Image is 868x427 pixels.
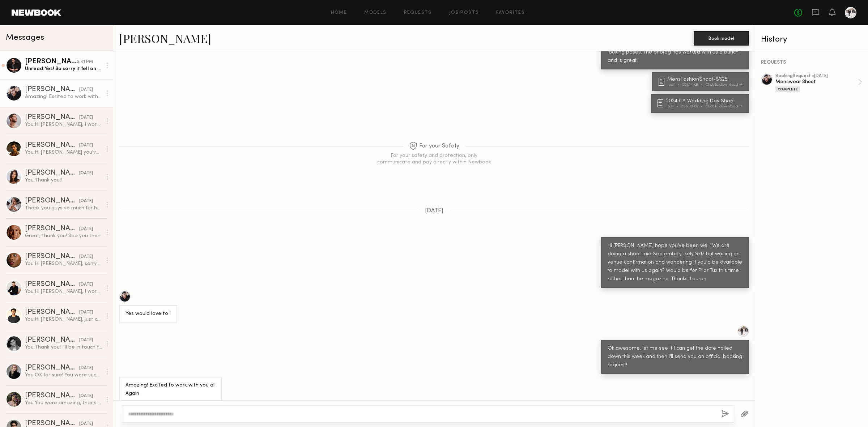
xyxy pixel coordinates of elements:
div: [DATE] [79,365,93,372]
span: Messages [6,34,44,42]
a: 2024 CA Wedding Day Shoot.pdf256.73 KBClick to download [658,99,745,108]
div: You: Hi [PERSON_NAME], sorry I forgot to cancel the booking after the product fitting did not wor... [25,260,102,267]
div: Ok awesome, let me see if I can get the date nailed down this week and then I'll send you an offi... [608,345,743,370]
div: [PERSON_NAME] [25,86,79,93]
div: 551.14 KB [682,83,706,87]
div: REQUESTS [761,60,862,65]
div: 5:41 PM [77,59,93,65]
div: Thank you guys so much for having me. Was such a fun day! [25,205,102,212]
div: [DATE] [79,86,93,93]
div: [PERSON_NAME] [25,114,79,121]
div: You: Hi [PERSON_NAME], I work for a men's suit company and we are planning a September photo shoo... [25,121,102,128]
button: Book model [694,31,749,46]
div: You: Thank you! I'll be in touch for future shoots! [25,344,102,351]
div: [PERSON_NAME] [25,337,79,344]
div: .pdf [666,104,681,108]
a: Book model [694,35,749,41]
div: You: Hi [PERSON_NAME] you've been well! We are doing a shoot mid September, likely 9/17 but waiti... [25,149,102,156]
div: [PERSON_NAME] [25,364,79,372]
span: [DATE] [425,208,443,214]
div: [DATE] [79,114,93,121]
div: History [761,35,862,44]
div: Great, thank you! See you then! [25,232,102,239]
a: MensFashionShoot-SS25.pdf551.14 KBClick to download [659,77,745,87]
div: You: Hi [PERSON_NAME], just checking in to see if you got my message about our prom shoot, we'd l... [25,316,102,323]
a: Requests [404,10,432,15]
div: [DATE] [79,309,93,316]
div: Click to download [706,104,743,108]
div: [DATE] [79,281,93,288]
div: You: You were amazing, thank you!! [25,400,102,406]
div: For your safety and protection, only communicate and pay directly within Newbook [376,153,492,166]
div: [DATE] [79,198,93,205]
div: You: OK for sure! You were such a professional, it was wonderful to work with you! [25,372,102,379]
div: [DATE] [79,393,93,400]
div: [PERSON_NAME] [25,58,77,65]
div: [DATE] [79,253,93,260]
div: [DATE] [79,170,93,177]
a: [PERSON_NAME] [119,30,211,46]
div: Yes would love to ! [125,310,171,318]
div: [PERSON_NAME] [25,253,79,260]
div: [PERSON_NAME] [25,225,79,232]
div: booking Request • [DATE] [775,74,858,78]
div: [DATE] [79,226,93,232]
div: You: Thank you!! [25,177,102,184]
div: You: Hi [PERSON_NAME], I work for a men's suit company and we are planning a shoot. Can you pleas... [25,288,102,295]
div: Amazing! Excited to work with you all Again [125,381,216,398]
div: Amazing! Excited to work with you all Again [25,93,102,100]
div: MensFashionShoot-SS25 [667,77,745,82]
div: [PERSON_NAME] [25,142,79,149]
a: Home [331,10,347,15]
div: Hi [PERSON_NAME], hope you've been well! We are doing a shoot mid September, likely 9/17 but wait... [608,242,743,283]
a: Favorites [496,10,525,15]
div: 256.73 KB [681,104,706,108]
div: 2024 CA Wedding Day Shoot [666,99,745,104]
div: Menswear Shoot [775,78,858,85]
div: .pdf [667,83,682,87]
div: [PERSON_NAME] [25,170,79,177]
a: bookingRequest •[DATE]Menswear ShootComplete [775,74,862,92]
div: Complete [775,86,800,92]
div: [PERSON_NAME] [25,392,79,400]
span: For your Safety [409,142,459,151]
div: [DATE] [79,142,93,149]
div: [PERSON_NAME] [25,197,79,205]
a: Job Posts [449,10,479,15]
div: Unread: Yes! So sorry it fell on the back-burner! You’ve got it! 👍🏼 [25,65,102,72]
div: Click to download [706,83,743,87]
div: [DATE] [79,337,93,344]
div: [PERSON_NAME] [25,309,79,316]
a: Models [364,10,386,15]
div: [PERSON_NAME] [25,281,79,288]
